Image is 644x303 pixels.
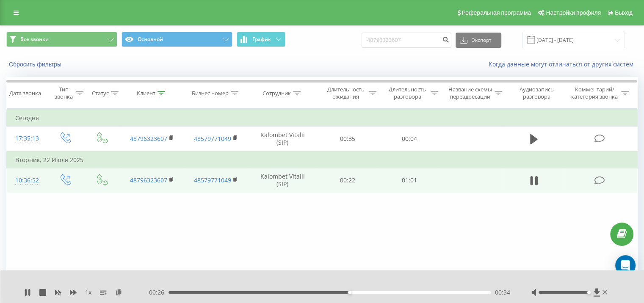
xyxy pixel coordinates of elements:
[325,86,367,100] div: Длительность ожидания
[379,127,440,151] td: 00:04
[7,151,638,168] td: Вторник, 22 Июля 2025
[7,110,638,127] td: Сегодня
[248,127,317,151] td: Kalombet Vitalii (SIP)
[615,9,633,16] span: Выход
[92,90,109,97] div: Статус
[248,168,317,193] td: Kalombet Vitalii (SIP)
[456,33,501,48] button: Экспорт
[237,32,285,47] button: График
[495,288,510,297] span: 00:34
[615,255,636,275] div: Open Intercom Messenger
[489,60,638,68] a: Когда данные могут отличаться от других систем
[348,291,351,294] div: Accessibility label
[9,90,41,97] div: Дата звонка
[386,86,428,100] div: Длительность разговора
[147,288,169,297] span: - 00:26
[85,288,91,297] span: 1 x
[546,9,601,16] span: Настройки профиля
[362,33,451,48] input: Поиск по номеру
[587,291,590,294] div: Accessibility label
[6,61,66,68] button: Сбросить фильтры
[263,90,291,97] div: Сотрудник
[569,86,619,100] div: Комментарий/категория звонка
[53,86,73,100] div: Тип звонка
[194,176,231,184] a: 48579771049
[462,9,531,16] span: Реферальная программа
[379,168,440,193] td: 01:01
[15,130,38,147] div: 17:35:13
[6,32,117,47] button: Все звонки
[448,86,492,100] div: Название схемы переадресации
[122,32,232,47] button: Основной
[252,36,271,42] span: График
[317,168,379,193] td: 00:22
[512,86,561,100] div: Аудиозапись разговора
[130,176,167,184] a: 48796323607
[192,90,229,97] div: Бизнес номер
[194,135,231,143] a: 48579771049
[137,90,155,97] div: Клиент
[20,36,49,43] span: Все звонки
[15,172,38,189] div: 10:36:52
[317,127,379,151] td: 00:35
[130,135,167,143] a: 48796323607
